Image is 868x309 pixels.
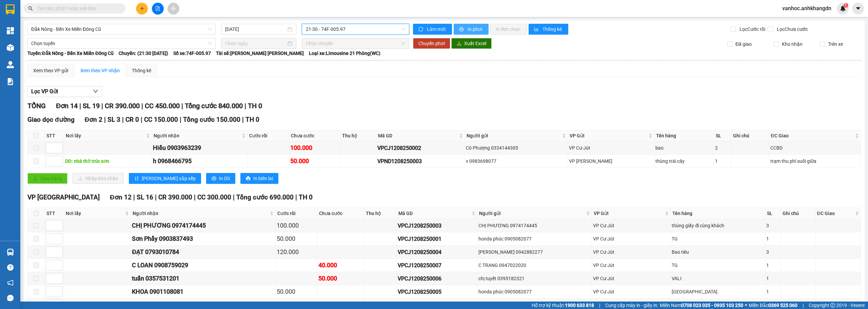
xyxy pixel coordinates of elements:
[733,40,754,48] span: Đã giao
[290,143,339,153] div: 100.000
[27,102,46,110] span: TỔNG
[242,116,244,123] span: |
[45,208,64,219] th: STT
[101,102,103,110] span: |
[107,116,120,123] span: SL 3
[397,259,477,272] td: VPCJ1208250007
[766,275,780,282] div: 1
[309,50,380,57] span: Loại xe: Limousine 21 Phòng(WC)
[141,116,142,123] span: |
[852,3,864,15] button: caret-down
[277,247,316,257] div: 120.000
[418,27,424,32] span: sync
[593,301,669,309] div: VP [PERSON_NAME]
[289,130,340,141] th: Chưa cước
[173,50,211,57] span: Số xe: 74F-005.97
[142,175,196,182] span: [PERSON_NAME] sắp xếp
[132,260,274,270] div: C LOAN 0908759029
[478,262,591,269] div: C TRANG 0947022020
[219,175,230,182] span: In DS
[468,25,483,33] span: In phơi
[534,27,540,32] span: bar-chart
[7,61,14,68] img: warehouse-icon
[466,144,567,152] div: Cô Phượng 0334144305
[122,116,124,123] span: |
[398,235,476,243] div: VPCJ1208250001
[28,6,33,11] span: search
[855,5,861,12] span: caret-down
[478,222,591,229] div: CHỊ PHƯƠNG 0974174445
[65,157,151,165] div: DĐ: nhà thờ trúc sơn
[397,272,477,285] td: VPCJ1208250006
[133,193,135,201] span: |
[467,132,561,139] span: Người gửi
[185,102,243,110] span: Tổng cước 840.000
[153,143,246,153] div: Hiếu 0903963239
[152,3,164,15] button: file-add
[593,288,669,295] div: VP Cư Jút
[85,116,103,123] span: Đơn 2
[731,130,769,141] th: Ghi chú
[427,25,447,33] span: Làm mới
[27,193,100,201] span: VP [GEOGRAPHIC_DATA]
[194,193,196,201] span: |
[134,176,139,181] span: sort-ascending
[136,3,148,15] button: plus
[364,208,397,219] th: Thu hộ
[593,222,669,229] div: VP Cư Jút
[31,38,212,49] span: Chọn tuyến
[599,302,600,309] span: |
[592,285,671,298] td: VP Cư Jút
[398,288,476,296] div: VPCJ1208250005
[672,248,764,256] div: Bao tiêu
[454,24,489,35] button: printerIn phơi
[825,40,846,48] span: Trên xe
[478,275,591,282] div: chị tuyết 0395182321
[568,141,654,155] td: VP Cư Jút
[779,40,805,48] span: Kho nhận
[7,44,14,51] img: warehouse-icon
[110,193,132,201] span: Đơn 12
[672,222,764,229] div: thùng giấy đi cùng khách
[766,248,780,256] div: 3
[153,156,246,166] div: h 0968466795
[83,102,100,110] span: SL 19
[31,87,58,96] span: Lọc VP Gửi
[478,235,591,243] div: honda phúc 0905082077
[593,248,669,256] div: VP Cư Jút
[132,274,274,283] div: tuấn 0357531201
[397,246,477,259] td: VPCJ1208250004
[570,132,647,139] span: VP Gửi
[737,25,766,33] span: Lọc Cước rồi
[246,176,251,181] span: printer
[770,144,860,152] div: CCBD
[144,116,178,123] span: CC 150.000
[197,193,231,201] span: CC 300.000
[451,38,492,49] button: downloadXuất Excel
[830,303,835,308] span: copyright
[171,6,176,11] span: aim
[45,130,64,141] th: STT
[7,27,14,34] img: dashboard-icon
[398,261,476,270] div: VPCJ1208250007
[277,234,316,244] div: 50.000
[306,24,406,34] span: 21:30 - 74F-005.97
[771,132,854,139] span: ĐC Giao
[181,102,183,110] span: |
[749,302,797,309] span: Miền Bắc
[715,144,730,152] div: 2
[340,130,376,141] th: Thu hộ
[317,208,364,219] th: Chưa cước
[27,173,67,184] button: uploadGiao hàng
[216,50,304,57] span: Tài xế: [PERSON_NAME] [PERSON_NAME]
[672,262,764,269] div: TG
[318,260,363,270] div: 40.000
[132,221,274,230] div: CHỊ PHƯƠNG 0974174445
[66,132,145,139] span: Nơi lấy
[154,132,240,139] span: Người nhận
[593,235,669,243] div: VP Cư Jút
[7,295,14,301] span: message
[840,5,846,12] img: icon-new-feature
[27,86,102,97] button: Lọc VP Gửi
[31,24,212,34] span: Đắk Nông - Bến Xe Miền Đông Cũ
